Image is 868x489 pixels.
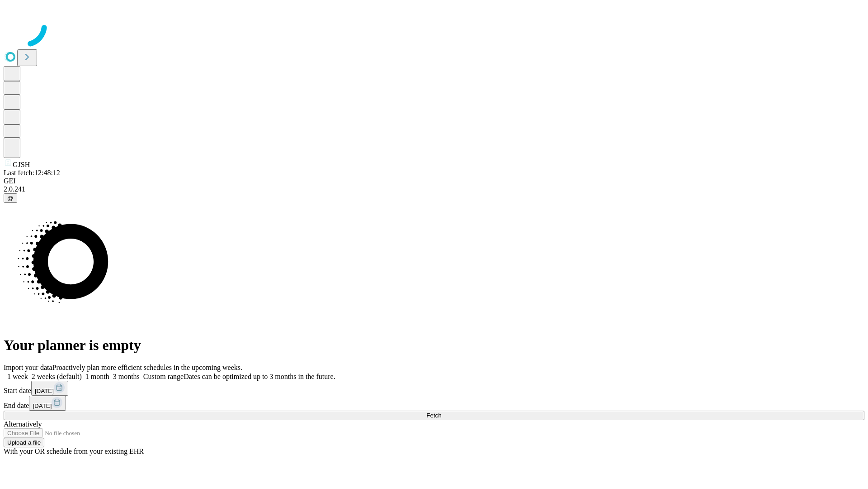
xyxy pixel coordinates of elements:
[4,381,864,396] div: Start date
[113,373,140,380] span: 3 months
[85,373,109,380] span: 1 month
[4,177,864,185] div: GEI
[7,373,28,380] span: 1 week
[4,447,144,455] span: With your OR schedule from your existing EHR
[31,381,68,396] button: [DATE]
[4,396,864,411] div: End date
[184,373,335,380] span: Dates can be optimized up to 3 months in the future.
[143,373,184,380] span: Custom range
[4,185,864,193] div: 2.0.241
[32,373,82,380] span: 2 weeks (default)
[4,420,42,428] span: Alternatively
[29,396,66,411] button: [DATE]
[4,169,60,177] span: Last fetch: 12:48:12
[4,411,864,420] button: Fetch
[13,161,30,168] span: GJSH
[426,412,441,419] span: Fetch
[35,388,54,394] span: [DATE]
[4,337,864,354] h1: Your planner is empty
[4,438,44,447] button: Upload a file
[33,403,52,409] span: [DATE]
[4,193,17,203] button: @
[7,195,14,201] span: @
[52,364,242,371] span: Proactively plan more efficient schedules in the upcoming weeks.
[4,364,52,371] span: Import your data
